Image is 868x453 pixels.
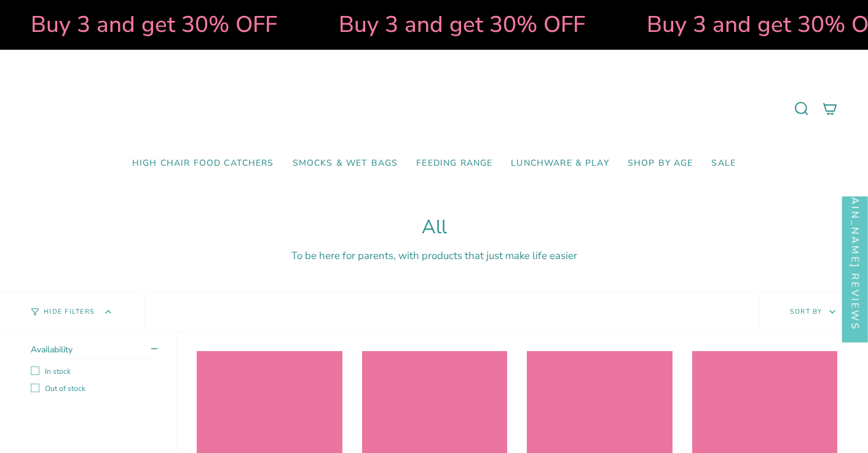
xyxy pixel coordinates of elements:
span: Sort by [790,307,823,316]
div: Click to open Judge.me floating reviews tab [842,137,868,343]
summary: Availability [31,344,157,359]
span: Availability [31,344,73,355]
a: Mumma’s Little Helpers [328,68,540,149]
strong: Buy 3 and get 30% OFF [260,9,507,40]
span: SALE [711,158,736,169]
strong: Buy 3 and get 30% OFF [568,9,815,40]
button: Sort by [759,293,868,331]
span: Hide Filters [44,309,95,316]
a: SALE [702,149,745,178]
a: Feeding Range [407,149,502,178]
span: Smocks & Wet Bags [293,158,398,169]
span: High Chair Food Catchers [132,158,274,169]
a: Lunchware & Play [502,149,618,178]
a: Smocks & Wet Bags [283,149,408,178]
span: Shop by Age [628,158,693,169]
span: To be here for parents, with products that just make life easier [291,249,577,263]
a: Shop by Age [618,149,703,178]
a: High Chair Food Catchers [123,149,283,178]
h1: All [31,216,837,239]
span: Feeding Range [416,158,492,169]
label: In stock [31,366,157,376]
label: Out of stock [31,384,157,393]
span: Lunchware & Play [511,158,609,169]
